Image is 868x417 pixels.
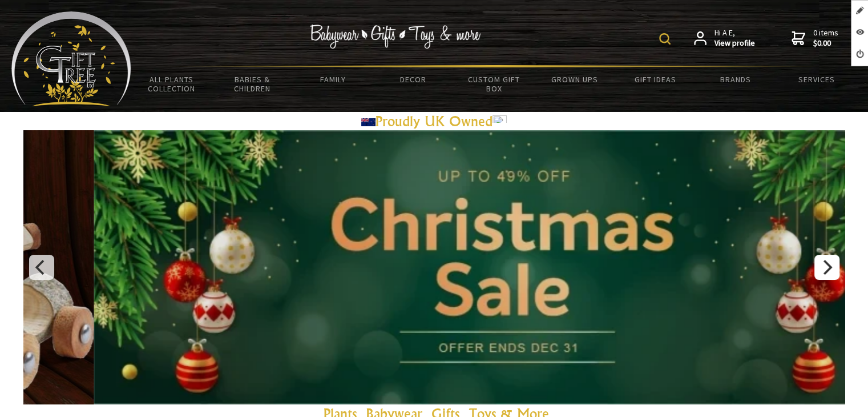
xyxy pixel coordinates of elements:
a: Decor [373,67,454,91]
strong: $0.00 [813,38,838,49]
img: Babyware - Gifts - Toys and more... [11,11,131,106]
strong: View profile [714,38,755,49]
span: 0 items [813,27,838,48]
a: Services [776,67,857,91]
a: Babies & Children [212,67,292,101]
img: Babywear - Gifts - Toys & more [310,25,481,49]
a: Custom Gift Box [454,67,534,101]
a: 0 items$0.00 [792,28,838,48]
a: All Plants Collection [131,67,212,101]
img: product search [659,33,671,45]
a: Family [292,67,373,91]
a: Brands [696,67,776,91]
button: Previous [29,255,54,280]
a: Proudly UK Owned [361,113,507,130]
a: Gift Ideas [615,67,695,91]
a: Hi A E,View profile [694,28,755,48]
a: Grown Ups [534,67,615,91]
button: Next [814,255,839,280]
span: Hi A E, [714,28,755,48]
